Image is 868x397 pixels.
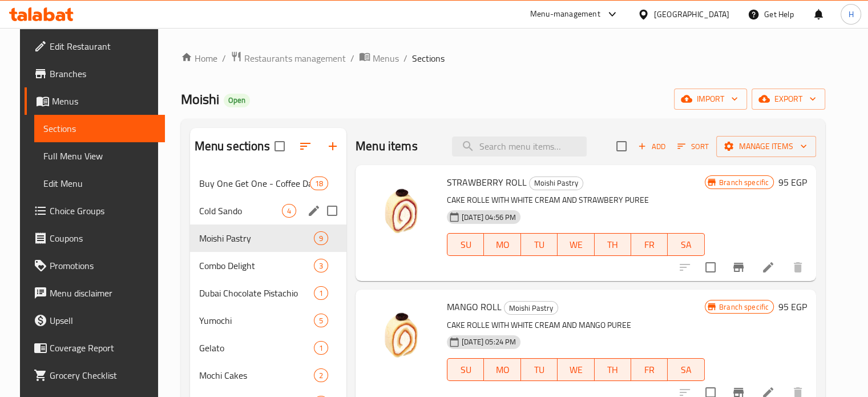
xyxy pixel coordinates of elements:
[25,307,165,334] a: Upsell
[562,236,590,253] span: WE
[190,252,346,279] div: Combo Delight3
[633,138,670,155] button: Add
[181,51,826,66] nav: breadcrumb
[725,139,807,154] span: Manage items
[558,233,594,256] button: WE
[484,233,520,256] button: MO
[714,302,773,312] span: Branch specific
[181,86,219,112] span: Moishi
[447,233,484,256] button: SU
[50,368,156,382] span: Grocery Checklist
[631,358,668,381] button: FR
[778,299,807,315] h6: 95 EGP
[292,133,319,160] span: Sort sections
[199,177,310,190] span: Buy One Get One - Coffee Day
[34,142,165,170] a: Full Menu View
[526,236,553,253] span: TU
[699,255,722,279] span: Select to update
[672,362,700,378] span: SA
[595,233,631,256] button: TH
[199,314,314,327] span: Yumochi
[190,334,346,362] div: Gelato1
[784,254,812,281] button: delete
[222,51,226,65] li: /
[457,212,520,223] span: [DATE] 04:56 PM
[50,259,156,272] span: Promotions
[314,341,328,355] div: items
[365,174,438,247] img: STRAWBERRY ROLL
[599,236,627,253] span: TH
[558,358,594,381] button: WE
[504,301,558,315] div: Moishi Pastry
[50,314,156,327] span: Upsell
[521,233,558,256] button: TU
[199,286,314,300] span: Dubai Chocolate Pistachio
[190,170,346,197] div: Buy One Get One - Coffee Day18
[25,60,165,87] a: Branches
[34,115,165,142] a: Sections
[190,362,346,389] div: Mochi Cakes2
[314,343,328,354] span: 1
[50,67,156,81] span: Branches
[224,95,250,105] span: Open
[25,252,165,279] a: Promotions
[244,51,346,65] span: Restaurants management
[314,370,328,381] span: 2
[562,362,590,378] span: WE
[305,202,322,219] button: edit
[599,362,627,378] span: TH
[714,177,773,188] span: Branch specific
[447,318,705,332] p: CAKE ROLLE WITH WHITE CREAM AND MANGO PUREE
[25,224,165,252] a: Coupons
[199,368,314,382] span: Mochi Cakes
[25,362,165,389] a: Grocery Checklist
[282,206,296,216] span: 4
[310,178,328,189] span: 18
[654,8,729,21] div: [GEOGRAPHIC_DATA]
[50,39,156,53] span: Edit Restaurant
[356,138,418,155] h2: Menu items
[359,51,399,66] a: Menus
[365,299,438,372] img: MANGO ROLL
[190,279,346,307] div: Dubai Chocolate Pistachio1
[595,358,631,381] button: TH
[609,134,633,158] span: Select section
[670,138,716,155] span: Sort items
[199,204,282,218] span: Cold Sando
[677,140,709,153] span: Sort
[181,51,217,65] a: Home
[282,204,296,218] div: items
[530,7,600,21] div: Menu-management
[50,286,156,300] span: Menu disclaimer
[668,358,704,381] button: SA
[190,197,346,224] div: Cold Sando4edit
[447,358,484,381] button: SU
[452,137,587,157] input: search
[488,362,516,378] span: MO
[373,51,399,65] span: Menus
[25,87,165,115] a: Menus
[526,362,553,378] span: TU
[752,89,825,110] button: export
[268,134,292,158] span: Select all sections
[725,254,752,281] button: Branch-specific-item
[447,174,527,191] span: STRAWBERRY ROLL
[25,33,165,60] a: Edit Restaurant
[199,231,314,245] span: Moishi Pastry
[674,89,747,110] button: import
[488,236,516,253] span: MO
[314,315,328,326] span: 5
[314,288,328,299] span: 1
[529,177,583,190] div: Moishi Pastry
[314,286,328,300] div: items
[521,358,558,381] button: TU
[25,197,165,224] a: Choice Groups
[350,51,354,65] li: /
[452,362,479,378] span: SU
[50,231,156,245] span: Coupons
[195,138,270,155] h2: Menu sections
